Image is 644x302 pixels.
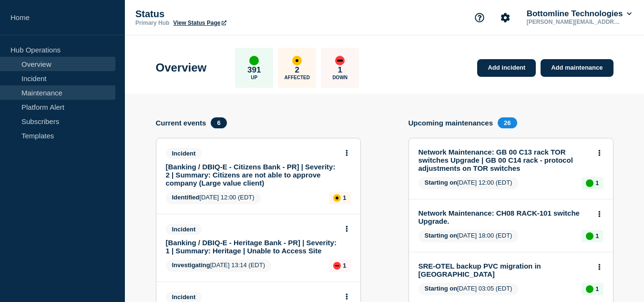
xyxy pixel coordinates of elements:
[285,75,310,80] p: Affected
[292,56,302,65] div: affected
[335,56,345,65] div: down
[525,19,624,25] p: [PERSON_NAME][EMAIL_ADDRESS][PERSON_NAME][DOMAIN_NAME]
[251,75,257,80] p: Up
[295,65,299,75] p: 2
[419,177,519,189] span: [DATE] 12:00 (EDT)
[495,8,515,28] button: Account settings
[425,285,458,292] span: Starting on
[419,209,591,225] a: Network Maintenance: CH08 RACK-101 switche Upgrade.
[541,59,613,77] a: Add maintenance
[166,192,261,204] span: [DATE] 12:00 (EDT)
[425,179,458,186] span: Starting on
[419,148,591,172] a: Network Maintenance: GB 00 C13 rack TOR switches Upgrade | GB 00 C14 rack - protocol adjustments ...
[249,56,259,65] div: up
[343,194,346,201] p: 1
[338,65,342,75] p: 1
[419,283,519,295] span: [DATE] 03:05 (EDT)
[586,232,593,240] div: up
[419,262,591,278] a: SRE-OTEL backup PVC migration in [GEOGRAPHIC_DATA]
[135,9,326,20] p: Status
[425,232,458,239] span: Starting on
[172,194,200,201] span: Identified
[166,148,202,159] span: Incident
[498,117,517,128] span: 26
[333,262,341,270] div: down
[135,20,169,26] p: Primary Hub
[586,179,593,187] div: up
[409,119,493,127] h4: Upcoming maintenances
[211,117,226,128] span: 6
[595,179,599,187] p: 1
[470,8,490,28] button: Support
[166,224,202,235] span: Incident
[166,239,338,255] a: [Banking / DBIQ-E - Heritage Bank - PR] | Severity: 1 | Summary: Heritage | Unable to Access Site
[595,285,599,292] p: 1
[332,75,348,80] p: Down
[172,261,210,269] span: Investigating
[156,61,207,74] h1: Overview
[247,65,261,75] p: 391
[166,163,338,187] a: [Banking / DBIQ-E - Citizens Bank - PR] | Severity: 2 | Summary: Citizens are not able to approve...
[477,59,536,77] a: Add incident
[166,260,272,272] span: [DATE] 13:14 (EDT)
[525,9,634,19] button: Bottomline Technologies
[173,20,226,26] a: View Status Page
[595,232,599,240] p: 1
[333,194,341,202] div: affected
[419,230,519,242] span: [DATE] 18:00 (EDT)
[586,285,593,293] div: up
[343,262,346,269] p: 1
[156,119,206,127] h4: Current events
